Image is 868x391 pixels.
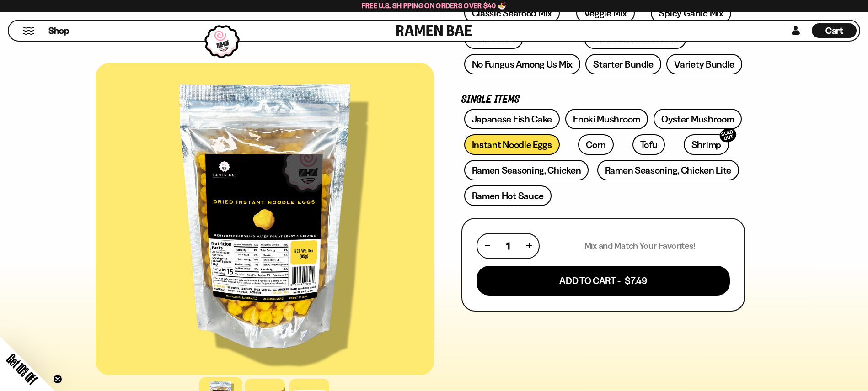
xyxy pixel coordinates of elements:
a: Japanese Fish Cake [464,109,560,129]
span: 1 [506,240,510,252]
a: Enoki Mushroom [565,109,648,129]
p: Mix and Match Your Favorites! [584,240,696,252]
a: ShrimpSOLD OUT [684,134,729,155]
span: Shop [48,25,69,37]
button: Add To Cart - $7.49 [477,266,730,296]
a: No Fungus Among Us Mix [464,54,580,74]
a: Ramen Seasoning, Chicken [464,160,589,180]
span: Cart [825,25,843,36]
a: Variety Bundle [666,54,742,74]
a: Ramen Hot Sauce [464,185,552,206]
a: Starter Bundle [585,54,661,74]
button: Mobile Menu Trigger [22,27,35,35]
a: Cart [812,21,857,41]
a: Ramen Seasoning, Chicken Lite [597,160,739,180]
a: Tofu [632,134,665,155]
a: Oyster Mushroom [654,109,742,129]
p: Single Items [461,95,745,104]
span: Get 10% Off [4,351,40,387]
a: Corn [578,134,614,155]
div: SOLD OUT [718,127,738,144]
span: Free U.S. Shipping on Orders over $40 🍜 [362,1,507,10]
a: Shop [48,23,69,38]
button: Close teaser [53,375,62,384]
